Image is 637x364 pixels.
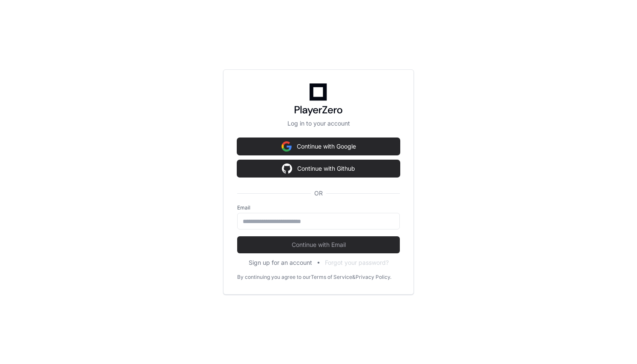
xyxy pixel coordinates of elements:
button: Continue with Github [237,160,400,177]
button: Continue with Google [237,138,400,155]
div: By continuing you agree to our [237,274,311,281]
img: Sign in with google [281,138,292,155]
div: & [352,274,356,281]
p: Log in to your account [237,119,400,128]
button: Sign up for an account [249,258,312,267]
label: Email [237,204,400,211]
a: Terms of Service [311,274,352,281]
a: Privacy Policy. [356,274,391,281]
span: Continue with Email [237,241,400,249]
img: Sign in with google [282,160,292,177]
button: Forgot your password? [325,258,389,267]
span: OR [311,189,326,198]
button: Continue with Email [237,236,400,253]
